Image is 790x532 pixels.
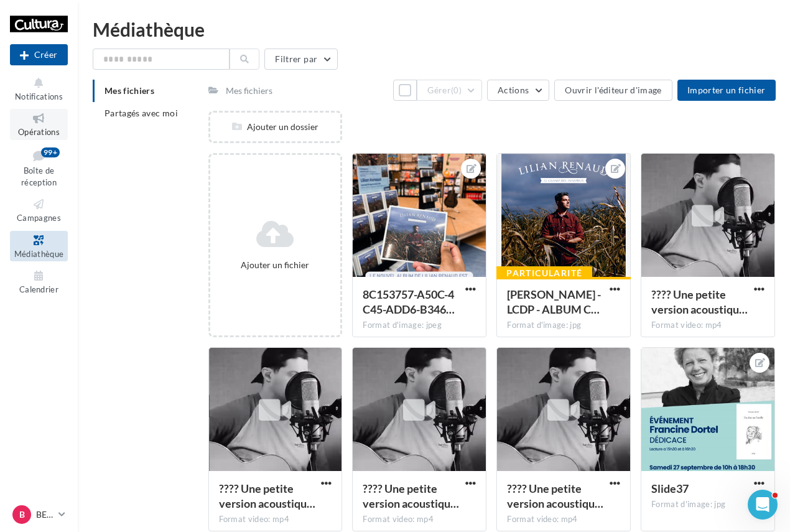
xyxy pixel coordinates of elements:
[105,108,178,118] span: Partagés avec moi
[10,503,68,526] a: B BESANCON
[487,80,549,101] button: Actions
[10,73,68,104] button: Notifications
[363,287,455,316] span: 8C153757-A50C-4C45-ADD6-B34620201150
[210,121,341,133] div: Ajouter un dossier
[264,49,338,70] button: Filtrer par
[677,80,776,101] button: Importer un fichier
[363,320,476,331] div: Format d'image: jpeg
[10,231,68,261] a: Médiathèque
[651,287,748,316] span: ???? Une petite version acoustique de « Que deviendra ce monde » ???? - J’espère qu’elle vous fe...
[363,482,459,510] span: ???? Une petite version acoustique de « Que deviendra ce monde » ???? - J’espère qu’elle vous fe...
[21,166,57,187] span: Boîte de réception
[14,249,64,259] span: Médiathèque
[363,514,476,525] div: Format video: mp4
[498,85,529,95] span: Actions
[507,514,620,525] div: Format video: mp4
[105,85,154,96] span: Mes fichiers
[19,508,25,521] span: B
[93,20,775,39] div: Médiathèque
[651,499,764,510] div: Format d'image: jpg
[496,266,592,280] div: Particularité
[554,80,672,101] button: Ouvrir l'éditeur d'image
[651,320,764,331] div: Format video: mp4
[219,514,332,525] div: Format video: mp4
[10,145,68,190] a: Boîte de réception99+
[10,266,68,297] a: Calendrier
[219,482,315,510] span: ???? Une petite version acoustique de « Que deviendra ce monde » ???? - J’espère qu’elle vous fe...
[507,482,603,510] span: ???? Une petite version acoustique de « Que deviendra ce monde » ???? - J’espère qu’elle vous fe...
[215,259,336,271] div: Ajouter un fichier
[19,284,58,294] span: Calendrier
[687,85,766,95] span: Importer un fichier
[41,147,60,157] div: 99+
[226,85,272,97] div: Mes fichiers
[507,287,601,316] span: LILIAN RENAUD - LCDP - ALBUM COVER - HD
[10,109,68,139] a: Opérations
[748,490,778,520] iframe: Intercom live chat
[507,320,620,331] div: Format d'image: jpg
[10,44,68,65] div: Nouvelle campagne
[417,80,482,101] button: Gérer(0)
[10,195,68,225] a: Campagnes
[36,508,53,521] p: BESANCON
[18,127,60,137] span: Opérations
[15,91,63,101] span: Notifications
[10,44,68,65] button: Créer
[651,482,689,495] span: Slide37
[17,213,61,223] span: Campagnes
[451,85,462,95] span: (0)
